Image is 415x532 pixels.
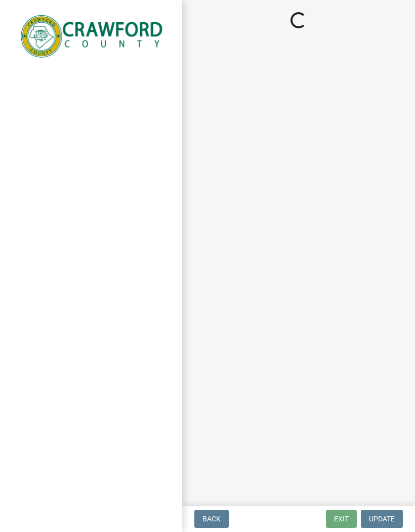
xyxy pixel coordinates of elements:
[202,515,221,523] span: Back
[326,510,357,528] button: Exit
[369,515,395,523] span: Update
[194,510,229,528] button: Back
[361,510,403,528] button: Update
[20,11,166,62] img: Crawford County, Georgia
